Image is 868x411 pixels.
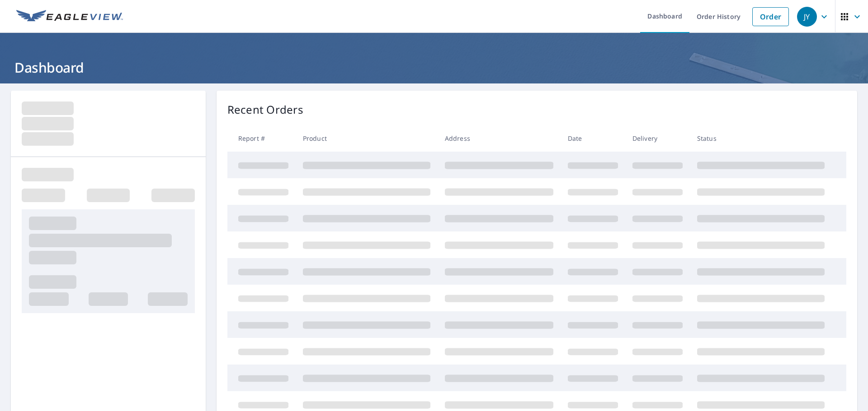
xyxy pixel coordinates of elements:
[752,7,789,26] a: Order
[690,125,832,152] th: Status
[296,125,438,152] th: Product
[438,125,561,152] th: Address
[11,58,857,77] h1: Dashboard
[561,125,625,152] th: Date
[227,125,296,152] th: Report #
[625,125,690,152] th: Delivery
[797,7,817,27] div: JY
[227,102,303,118] p: Recent Orders
[16,10,123,23] img: EV Logo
